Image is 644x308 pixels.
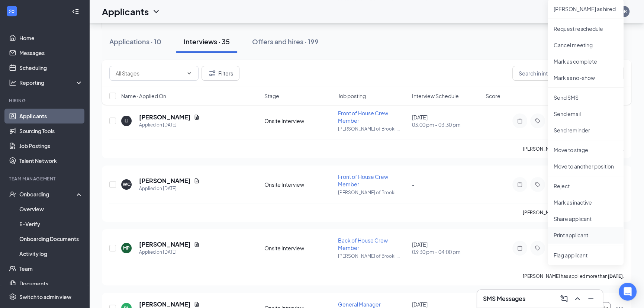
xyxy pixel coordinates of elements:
div: ER [621,8,627,15]
svg: ComposeMessage [560,294,569,303]
svg: ChevronDown [186,70,192,76]
a: Activity log [19,246,83,261]
svg: ChevronDown [152,7,161,16]
div: Onsite Interview [264,181,334,188]
a: Applicants [19,109,83,123]
span: Interview Schedule [412,92,458,100]
svg: Document [194,178,200,184]
span: Name · Applied On [121,92,166,100]
div: Applications · 10 [109,37,161,46]
span: 03:30 pm - 04:00 pm [412,248,481,256]
span: Back of House Crew Member [338,237,388,251]
div: Onsite Interview [264,244,334,252]
div: [DATE] [412,241,481,256]
svg: Analysis [9,79,16,86]
a: Messages [19,45,83,60]
svg: Note [515,182,524,187]
div: WC [123,181,131,187]
a: Documents [19,276,83,291]
div: Onsite Interview [264,117,334,125]
svg: Note [515,245,524,251]
a: Onboarding Documents [19,231,83,246]
svg: Minimize [586,294,595,303]
a: Job Postings [19,138,83,153]
span: 03:00 pm - 03:30 pm [412,121,481,128]
p: [PERSON_NAME] of Brooki ... [338,189,407,196]
div: MP [123,245,130,251]
h5: [PERSON_NAME] [139,177,191,185]
svg: Note [515,118,524,124]
a: Home [19,31,83,45]
div: Team Management [9,176,81,182]
a: E-Verify [19,216,83,231]
svg: Document [194,301,200,307]
svg: Document [194,114,200,120]
a: Overview [19,202,83,216]
a: Scheduling [19,60,83,75]
svg: WorkstreamLogo [8,7,16,15]
div: [DATE] [412,113,481,128]
span: General Manager [338,301,381,308]
svg: Filter [208,69,217,78]
button: ComposeMessage [558,293,570,305]
svg: Tag [533,118,542,124]
b: [DATE] [608,273,623,279]
p: [PERSON_NAME] of Brooki ... [338,126,407,132]
span: Job posting [338,92,366,100]
span: Front of House Crew Member [338,110,388,124]
svg: Document [194,241,200,247]
div: Offers and hires · 199 [252,37,319,46]
div: Interviews · 35 [184,37,230,46]
button: ChevronUp [571,293,583,305]
svg: Tag [533,182,542,187]
div: Hiring [9,97,81,104]
button: Minimize [585,293,597,305]
div: Onboarding [19,190,77,198]
p: [PERSON_NAME] has applied more than . [523,209,624,216]
svg: Tag [533,245,542,251]
a: Sourcing Tools [19,123,83,138]
div: LJ [125,118,129,124]
a: Talent Network [19,153,83,168]
svg: Settings [9,293,16,301]
svg: Collapse [72,8,79,15]
h3: SMS Messages [483,295,525,303]
h5: [PERSON_NAME] [139,113,191,121]
svg: UserCheck [9,190,16,198]
div: Applied on [DATE] [139,185,200,192]
svg: ChevronUp [573,294,582,303]
h1: Applicants [102,5,149,18]
div: Open Intercom Messenger [619,283,637,301]
input: Search in interviews [512,66,624,81]
span: - [412,181,415,188]
p: [PERSON_NAME] has applied more than . [523,273,624,279]
div: Applied on [DATE] [139,121,200,129]
div: Switch to admin view [19,293,71,301]
h5: [PERSON_NAME] [139,240,191,248]
button: Filter Filters [202,66,239,81]
p: [PERSON_NAME] of Brooki ... [338,253,407,259]
input: All Stages [116,69,183,77]
a: Team [19,261,83,276]
p: [PERSON_NAME] has applied more than . [523,146,624,152]
span: Score [486,92,500,100]
span: Front of House Crew Member [338,173,388,187]
span: Stage [264,92,279,100]
div: Reporting [19,79,83,86]
div: Applied on [DATE] [139,248,200,256]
